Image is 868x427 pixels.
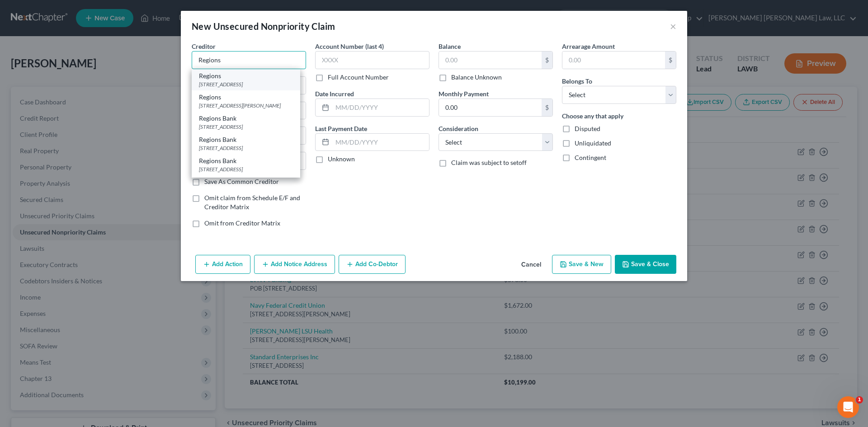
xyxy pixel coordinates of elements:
[439,42,461,51] label: Balance
[451,73,502,82] label: Balance Unknown
[332,134,429,151] input: MM/DD/YYYY
[575,125,600,132] span: Disputed
[192,51,306,69] input: Search creditor by name...
[451,159,527,166] span: Claim was subject to setoff
[192,42,216,50] span: Creditor
[542,52,552,69] div: $
[328,73,389,82] label: Full Account Number
[670,21,676,32] button: ×
[315,42,384,51] label: Account Number (last 4)
[199,144,293,152] div: [STREET_ADDRESS]
[199,156,293,165] div: Regions Bank
[615,255,676,274] button: Save & Close
[339,255,406,274] button: Add Co-Debtor
[204,177,279,186] label: Save As Common Creditor
[315,51,429,69] input: XXXX
[542,99,552,116] div: $
[199,80,293,88] div: [STREET_ADDRESS]
[199,71,293,80] div: Regions
[199,114,293,123] div: Regions Bank
[856,396,863,404] span: 1
[575,139,611,147] span: Unliquidated
[332,99,429,116] input: MM/DD/YYYY
[315,124,367,133] label: Last Payment Date
[562,111,623,121] label: Choose any that apply
[254,255,335,274] button: Add Notice Address
[199,123,293,131] div: [STREET_ADDRESS]
[562,77,592,85] span: Belongs To
[439,99,542,116] input: 0.00
[204,194,300,211] span: Omit claim from Schedule E/F and Creditor Matrix
[575,154,606,161] span: Contingent
[315,89,354,99] label: Date Incurred
[562,52,665,69] input: 0.00
[199,93,293,102] div: Regions
[195,255,250,274] button: Add Action
[199,135,293,144] div: Regions Bank
[552,255,611,274] button: Save & New
[665,52,676,69] div: $
[204,219,280,227] span: Omit from Creditor Matrix
[199,165,293,173] div: [STREET_ADDRESS]
[439,124,478,133] label: Consideration
[439,89,489,99] label: Monthly Payment
[439,52,542,69] input: 0.00
[328,155,355,164] label: Unknown
[514,256,548,274] button: Cancel
[192,20,335,33] div: New Unsecured Nonpriority Claim
[562,42,615,51] label: Arrearage Amount
[199,102,293,109] div: [STREET_ADDRESS][PERSON_NAME]
[837,396,859,418] iframe: Intercom live chat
